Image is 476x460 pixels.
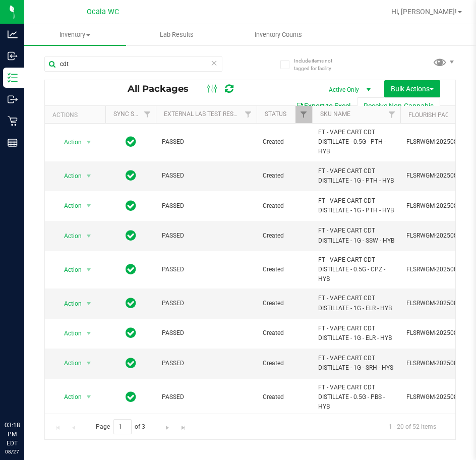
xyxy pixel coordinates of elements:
a: Filter [139,106,156,123]
span: Created [263,171,306,181]
a: Filter [384,106,400,123]
span: Action [55,326,82,340]
span: Action [55,169,82,183]
span: Created [263,299,306,308]
span: Ocala WC [87,8,119,16]
span: Include items not tagged for facility [294,57,344,72]
span: select [83,169,95,183]
a: Inventory [24,24,126,45]
span: select [83,229,95,243]
span: PASSED [162,201,251,211]
span: Clear [211,56,218,70]
span: Lab Results [146,30,207,39]
span: PASSED [162,392,251,402]
p: 03:18 PM EDT [5,421,20,448]
span: Created [263,231,306,241]
span: Page of 3 [87,419,154,435]
a: Filter [240,106,257,123]
span: In Sync [126,356,136,370]
span: In Sync [126,262,136,276]
button: Bulk Actions [384,80,440,97]
span: FT - VAPE CART CDT DISTILLATE - 1G - ELR - HYB [318,294,394,313]
span: Created [263,265,306,274]
p: 08/27 [5,448,20,455]
a: Go to the next page [160,419,175,433]
span: In Sync [126,296,136,310]
span: Created [263,201,306,211]
span: Action [55,199,82,213]
span: select [83,356,95,370]
iframe: Resource center [10,379,40,410]
inline-svg: Inbound [8,51,18,61]
span: Created [263,392,306,402]
span: In Sync [126,228,136,243]
span: PASSED [162,265,251,274]
span: PASSED [162,231,251,241]
inline-svg: Inventory [8,73,18,83]
span: Inventory Counts [241,30,316,39]
span: select [83,390,95,404]
span: FT - VAPE CART CDT DISTILLATE - 1G - SRH - HYS [318,354,394,373]
span: FT - VAPE CART CDT DISTILLATE - 1G - PTH - HYB [318,196,394,215]
button: Receive Non-Cannabis [357,97,440,114]
div: Actions [52,111,101,119]
input: Search Package ID, Item Name, SKU, Lot or Part Number... [44,56,222,72]
span: select [83,326,95,340]
span: Hi, [PERSON_NAME]! [391,8,457,16]
span: FT - VAPE CART CDT DISTILLATE - 0.5G - CPZ - HYB [318,255,394,284]
span: Action [55,263,82,277]
span: select [83,263,95,277]
span: PASSED [162,328,251,338]
span: In Sync [126,199,136,213]
input: 1 [113,419,132,435]
span: FT - VAPE CART CDT DISTILLATE - 1G - PTH - HYB [318,166,394,186]
span: In Sync [126,135,136,149]
span: FT - VAPE CART CDT DISTILLATE - 1G - ELR - HYB [318,324,394,343]
a: Status [265,110,286,118]
a: Go to the last page [176,419,191,433]
span: Created [263,137,306,147]
span: select [83,199,95,213]
a: Filter [295,106,312,123]
button: Export to Excel [289,97,357,114]
span: All Packages [128,83,199,94]
inline-svg: Reports [8,138,18,148]
inline-svg: Analytics [8,29,18,39]
span: PASSED [162,299,251,308]
inline-svg: Outbound [8,94,18,104]
span: FT - VAPE CART CDT DISTILLATE - 0.5G - PBS - HYB [318,383,394,412]
span: Action [55,297,82,311]
span: Action [55,229,82,243]
span: Inventory [24,30,126,39]
span: PASSED [162,359,251,368]
span: Action [55,356,82,370]
span: FT - VAPE CART CDT DISTILLATE - 1G - SSW - HYB [318,226,394,245]
a: Sync Status [113,110,152,118]
span: FT - VAPE CART CDT DISTILLATE - 0.5G - PTH - HYB [318,128,394,157]
span: Action [55,135,82,149]
span: In Sync [126,390,136,404]
span: select [83,297,95,311]
span: Created [263,328,306,338]
a: Inventory Counts [227,24,329,45]
span: PASSED [162,171,251,181]
span: select [83,135,95,149]
span: Action [55,390,82,404]
span: Bulk Actions [391,85,434,93]
a: Lab Results [126,24,228,45]
a: SKU Name [320,110,350,118]
span: In Sync [126,326,136,340]
span: 1 - 20 of 52 items [381,419,444,434]
span: PASSED [162,137,251,147]
inline-svg: Retail [8,116,18,126]
a: Flourish Package ID [408,111,472,119]
span: Created [263,359,306,368]
a: External Lab Test Result [164,110,243,118]
span: In Sync [126,168,136,183]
